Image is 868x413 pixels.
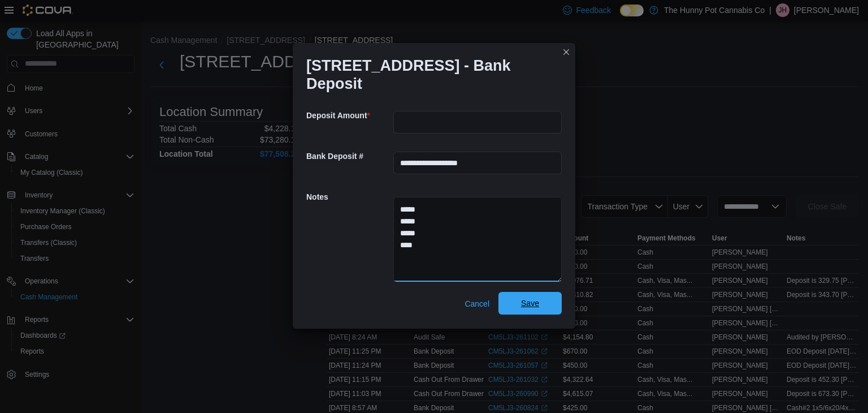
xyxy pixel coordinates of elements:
span: Cancel [465,298,489,309]
button: Closes this modal window [559,45,573,59]
button: Save [498,292,562,315]
h5: Notes [306,186,391,208]
button: Cancel [460,292,494,315]
h5: Bank Deposit # [306,145,391,167]
h5: Deposit Amount [306,104,391,127]
h1: [STREET_ADDRESS] - Bank Deposit [306,57,553,93]
span: Save [521,298,539,309]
